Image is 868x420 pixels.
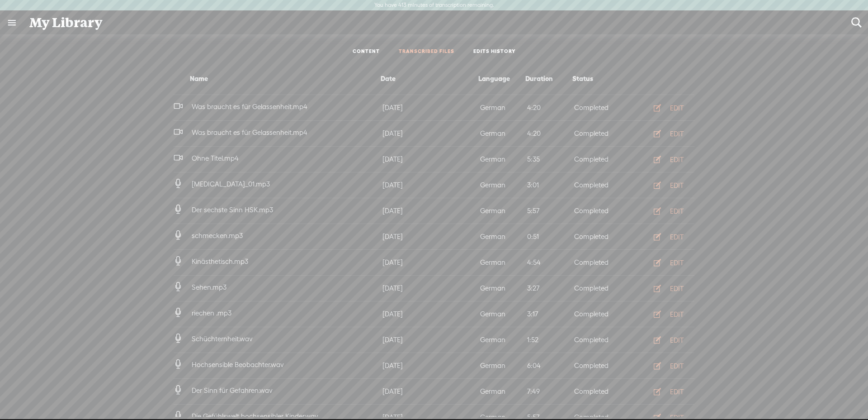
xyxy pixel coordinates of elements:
div: [DATE] [381,257,478,268]
button: EDIT [641,307,691,321]
div: EDIT [670,104,684,113]
div: German [478,309,525,320]
div: Completed [572,386,619,397]
button: EDIT [641,204,691,218]
div: Completed [572,205,619,216]
button: EDIT [641,126,691,141]
div: EDIT [670,181,684,190]
span: riechen .mp3 [190,309,233,317]
div: Status [571,73,618,84]
div: 3:01 [525,180,572,191]
button: EDIT [641,229,691,244]
button: EDIT [641,333,691,347]
div: Language [476,73,524,84]
div: Completed [572,128,619,139]
span: [MEDICAL_DATA]_01.mp3 [190,180,272,188]
div: German [478,386,525,397]
div: [DATE] [381,231,478,242]
div: 4:54 [525,257,572,268]
div: [DATE] [381,128,478,139]
div: Completed [572,334,619,345]
button: EDIT [641,178,691,192]
div: EDIT [670,155,684,164]
div: German [478,154,525,165]
div: 4:20 [525,102,572,113]
div: EDIT [670,258,684,267]
div: [DATE] [381,386,478,397]
div: German [478,360,525,371]
div: Duration [524,73,571,84]
div: German [478,257,525,268]
div: Completed [572,231,619,242]
div: Completed [572,102,619,113]
div: Completed [572,309,619,320]
div: [DATE] [381,205,478,216]
div: Completed [572,257,619,268]
div: German [478,231,525,242]
div: EDIT [670,387,684,396]
span: Was braucht es für Gelassenheit.mp4 [190,103,309,110]
div: [DATE] [381,334,478,345]
div: [DATE] [381,360,478,371]
div: German [478,102,525,113]
div: EDIT [670,362,684,371]
div: 6:04 [525,360,572,371]
label: You have 413 minutes of transcription remaining. [374,2,494,9]
div: Completed [572,360,619,371]
div: German [478,283,525,294]
div: Date [379,73,476,84]
span: Kinästhetisch.mp3 [190,258,250,265]
div: EDIT [670,129,684,138]
span: Schüchternheit.wav [190,335,255,343]
button: EDIT [641,100,691,115]
div: 0:51 [525,231,572,242]
span: Der sechste Sinn HSK.mp3 [190,206,275,214]
a: EDITS HISTORY [473,48,516,56]
div: German [478,334,525,345]
div: German [478,128,525,139]
span: Der Sinn für Gefahren.wav [190,387,274,394]
div: 5:35 [525,154,572,165]
div: EDIT [670,233,684,242]
div: 4:20 [525,128,572,139]
div: My Library [23,11,845,34]
div: EDIT [670,284,684,293]
button: EDIT [641,384,691,399]
span: Ohne Titel.mp4 [190,154,241,162]
div: German [478,205,525,216]
span: schmecken.mp3 [190,232,245,239]
div: [DATE] [381,309,478,320]
div: Completed [572,283,619,294]
div: EDIT [670,336,684,345]
div: [DATE] [381,180,478,191]
div: 3:27 [525,283,572,294]
button: EDIT [641,255,691,270]
div: Name [174,73,379,84]
div: 3:17 [525,309,572,320]
div: German [478,180,525,191]
span: Die Gefühlswelt hochsensibler Kinder.wav [190,412,320,420]
span: Sehen.mp3 [190,283,228,291]
a: CONTENT [353,48,380,56]
button: EDIT [641,152,691,167]
button: EDIT [641,281,691,296]
div: 7:49 [525,386,572,397]
div: [DATE] [381,283,478,294]
div: [DATE] [381,102,478,113]
span: Hochsensible Beobachter.wav [190,361,286,368]
div: Completed [572,154,619,165]
div: EDIT [670,310,684,319]
div: [DATE] [381,154,478,165]
div: 5:57 [525,205,572,216]
div: 1:52 [525,334,572,345]
a: TRANSCRIBED FILES [399,48,454,56]
button: EDIT [641,358,691,373]
div: Completed [572,180,619,191]
div: EDIT [670,207,684,216]
span: Was braucht es für Gelassenheit.mp4 [190,129,309,136]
